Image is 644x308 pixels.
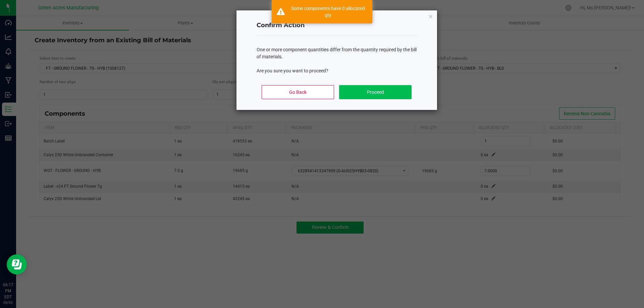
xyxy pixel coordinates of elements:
button: Proceed [339,85,411,99]
p: Are you sure you want to proceed? [257,67,417,74]
h4: Confirm Action [257,21,417,30]
p: One or more component quantities differ from the quantity required by the bill of materials. [257,46,417,60]
div: Some components have 0 allocated qty [288,5,367,18]
button: Close [428,12,433,20]
iframe: Resource center [7,254,27,274]
button: Go Back [262,85,334,99]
